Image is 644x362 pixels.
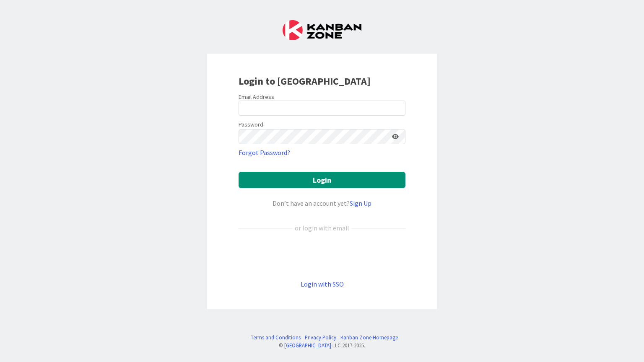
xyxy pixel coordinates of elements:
a: Privacy Policy [305,334,336,341]
a: Kanban Zone Homepage [340,334,398,341]
a: [GEOGRAPHIC_DATA] [284,342,331,349]
b: Login to [GEOGRAPHIC_DATA] [239,75,371,88]
div: Don’t have an account yet? [239,198,405,208]
label: Password [239,120,263,129]
div: © LLC 2017- 2025 . [247,341,398,349]
a: Sign Up [350,199,371,207]
button: Login [239,172,405,188]
a: Login with SSO [301,280,344,288]
img: Kanban Zone [283,20,361,40]
a: Terms and Conditions [251,334,301,341]
label: Email Address [239,93,274,101]
iframe: Sign in with Google Button [234,247,410,265]
div: or login with email [293,223,351,233]
a: Forgot Password? [239,147,290,158]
